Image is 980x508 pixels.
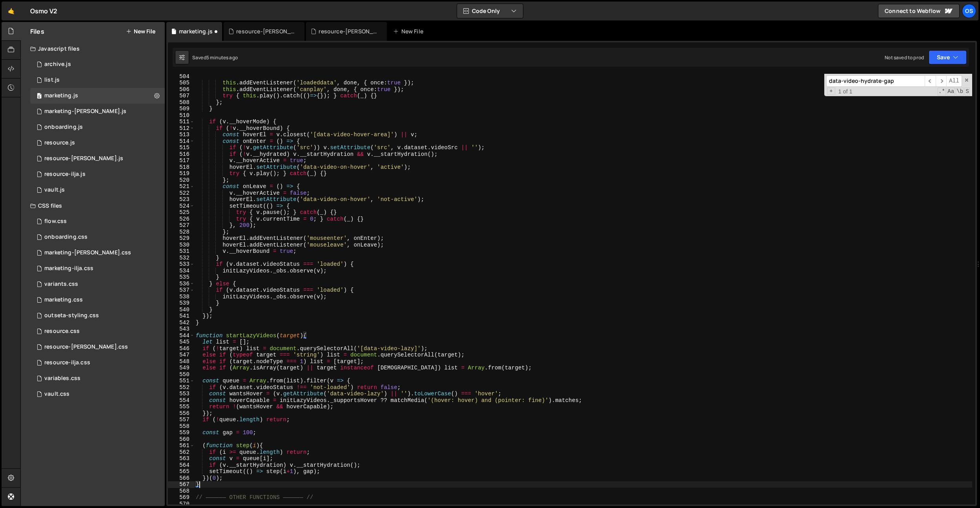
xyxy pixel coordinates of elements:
div: 16596/45156.css [30,308,165,323]
div: 16596/46194.js [30,151,165,166]
div: 16596/45446.css [30,292,165,308]
div: resource-[PERSON_NAME].js [44,155,123,162]
div: resource-[PERSON_NAME].css [44,344,128,351]
div: onboarding.js [44,124,83,131]
div: 509 [168,106,195,112]
div: 570 [168,501,195,508]
div: 518 [168,164,195,171]
div: 16596/46183.js [30,135,165,151]
div: 533 [168,261,195,268]
div: marketing.js [179,27,213,35]
div: 16596/46196.css [30,339,165,355]
div: Javascript files [21,41,165,57]
div: 567 [168,481,195,488]
div: 16596/47552.css [30,214,165,229]
div: 566 [168,475,195,482]
div: 550 [168,371,195,378]
div: variables.css [44,375,80,382]
div: 542 [168,320,195,326]
div: 548 [168,358,195,365]
div: 549 [168,365,195,371]
div: resource-ilja.js [44,171,86,178]
div: 16596/45424.js [30,104,165,119]
div: 16596/46195.js [30,166,165,182]
span: ​ [925,75,936,87]
div: 512 [168,125,195,132]
div: 506 [168,86,195,93]
div: 560 [168,436,195,443]
div: 561 [168,442,195,449]
div: 556 [168,410,195,417]
div: 16596/47731.css [30,261,165,276]
div: 522 [168,190,195,197]
div: archive.js [44,61,71,68]
span: CaseSensitive Search [947,88,955,95]
div: variants.css [44,281,78,288]
div: 514 [168,138,195,145]
span: RegExp Search [938,88,946,95]
div: resource.js [44,139,75,146]
span: Whole Word Search [956,88,964,95]
div: 508 [168,99,195,106]
div: 504 [168,73,195,80]
a: Connect to Webflow [878,4,960,18]
div: 529 [168,235,195,242]
div: resource.css [44,328,80,335]
button: Save [929,50,967,64]
h2: Files [30,27,44,36]
div: vault.js [44,186,65,194]
div: 532 [168,255,195,261]
div: 530 [168,242,195,249]
div: 5 minutes ago [206,54,238,61]
div: 569 [168,494,195,501]
div: marketing.css [44,296,83,303]
div: 539 [168,300,195,307]
div: 515 [168,144,195,151]
div: 534 [168,268,195,274]
span: ​ [936,75,947,87]
div: 559 [168,429,195,436]
div: 16596/46284.css [30,245,165,261]
div: 538 [168,294,195,300]
div: 546 [168,345,195,352]
div: 564 [168,462,195,469]
div: 510 [168,112,195,119]
div: 16596/46210.js [30,57,165,72]
div: 520 [168,177,195,184]
button: Code Only [457,4,523,18]
div: 531 [168,248,195,255]
div: 16596/48092.js [30,119,165,135]
div: resource-[PERSON_NAME].css [236,27,295,35]
div: 16596/45511.css [30,276,165,292]
a: Os [962,4,976,18]
div: 519 [168,170,195,177]
div: marketing-[PERSON_NAME].css [44,249,131,256]
div: 537 [168,287,195,294]
div: 536 [168,281,195,287]
div: outseta-styling.css [44,312,99,319]
div: 555 [168,404,195,410]
div: 517 [168,157,195,164]
div: marketing.js [44,92,78,99]
a: 🤙 [2,2,21,20]
div: 551 [168,378,195,384]
div: flow.css [44,218,67,225]
div: 521 [168,183,195,190]
div: 545 [168,339,195,345]
div: 523 [168,196,195,203]
div: 562 [168,449,195,456]
div: marketing-ilja.css [44,265,93,272]
div: marketing-[PERSON_NAME].js [44,108,126,115]
div: 563 [168,455,195,462]
div: Osmo V2 [30,6,57,16]
div: 16596/48093.css [30,229,165,245]
div: 513 [168,132,195,138]
div: New File [393,27,426,35]
div: Not saved to prod [885,54,924,61]
div: 16596/45133.js [30,182,165,198]
div: 528 [168,229,195,236]
div: 16596/45153.css [30,386,165,402]
div: 540 [168,307,195,313]
div: 525 [168,209,195,216]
